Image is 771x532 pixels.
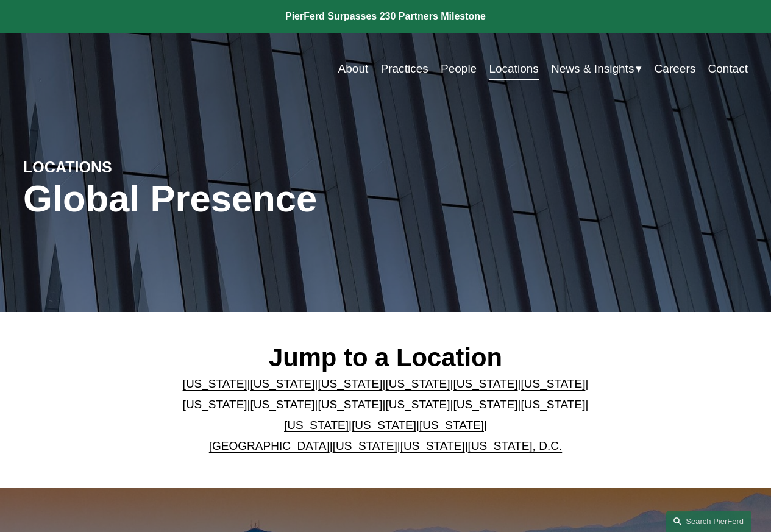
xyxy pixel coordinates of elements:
span: News & Insights [551,59,634,79]
a: [US_STATE], D.C. [468,439,563,452]
p: | | | | | | | | | | | | | | | | | | [174,374,597,457]
a: [US_STATE] [419,419,484,431]
a: [US_STATE] [318,377,383,390]
a: About [338,57,369,80]
a: Careers [655,57,696,80]
a: folder dropdown [551,57,642,80]
a: [US_STATE] [183,377,247,390]
a: [US_STATE] [521,398,585,411]
a: [US_STATE] [453,377,517,390]
h4: LOCATIONS [23,158,204,177]
a: [US_STATE] [400,439,465,452]
a: [US_STATE] [318,398,383,411]
a: Contact [708,57,748,80]
a: Practices [381,57,428,80]
a: [US_STATE] [250,398,315,411]
a: [US_STATE] [521,377,585,390]
a: [US_STATE] [386,377,450,390]
a: [US_STATE] [352,419,416,431]
a: [US_STATE] [183,398,247,411]
a: [US_STATE] [386,398,450,411]
a: [US_STATE] [284,419,349,431]
a: Search this site [666,511,751,532]
h2: Jump to a Location [174,342,597,374]
a: [US_STATE] [453,398,517,411]
a: Locations [489,57,538,80]
h1: Global Presence [23,177,506,220]
a: [US_STATE] [250,377,315,390]
a: People [441,57,477,80]
a: [US_STATE] [333,439,397,452]
a: [GEOGRAPHIC_DATA] [209,439,330,452]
